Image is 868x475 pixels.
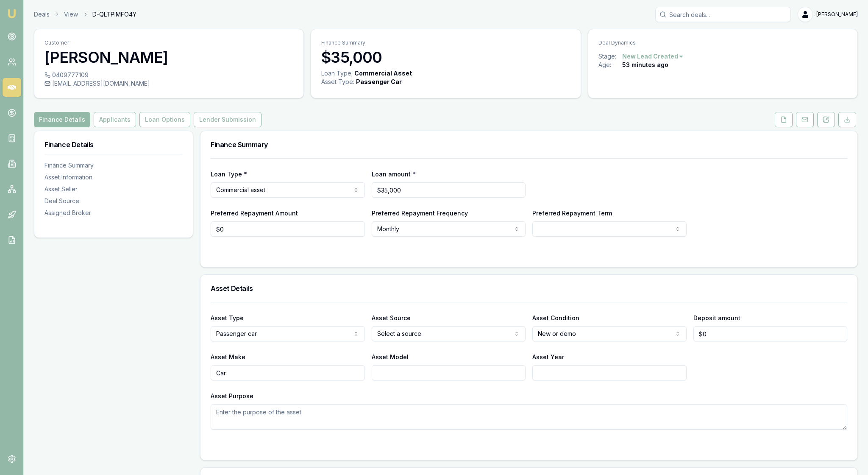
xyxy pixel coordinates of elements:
label: Asset Source [372,314,411,321]
label: Asset Purpose [211,392,253,400]
h3: [PERSON_NAME] [45,49,293,66]
h3: Asset Details [211,285,847,292]
span: [PERSON_NAME] [816,11,858,18]
h3: Finance Details [45,141,183,148]
a: Lender Submission [192,112,263,127]
div: Deal Source [45,197,183,205]
label: Asset Make [211,353,245,360]
a: Loan Options [138,112,192,127]
img: emu-icon-u.png [7,8,17,19]
input: $ [693,326,848,341]
a: Deals [34,10,50,19]
div: Asset Seller [45,185,183,193]
nav: breadcrumb [34,10,136,19]
p: Deal Dynamics [598,39,847,46]
label: Asset Model [372,353,409,360]
label: Asset Year [532,353,564,360]
button: Loan Options [139,112,190,127]
input: $ [372,182,526,198]
label: Loan amount * [372,170,416,178]
h3: $35,000 [321,49,570,66]
label: Preferred Repayment Frequency [372,210,468,217]
label: Asset Type [211,314,244,321]
button: New Lead Created [622,52,684,61]
div: Assigned Broker [45,209,183,217]
div: Commercial Asset [354,69,412,78]
label: Preferred Repayment Amount [211,210,298,217]
div: Asset Information [45,173,183,182]
div: Asset Type : [321,78,354,86]
a: View [64,10,78,19]
h3: Finance Summary [211,141,847,148]
div: 53 minutes ago [622,61,668,69]
button: Applicants [94,112,136,127]
a: Applicants [92,112,138,127]
div: Finance Summary [45,161,183,170]
div: Stage: [598,52,622,61]
a: Finance Details [34,112,92,127]
label: Loan Type * [211,170,247,178]
button: Lender Submission [194,112,262,127]
div: Loan Type: [321,69,353,78]
label: Deposit amount [693,314,740,321]
button: Finance Details [34,112,90,127]
div: Age: [598,61,622,69]
div: [EMAIL_ADDRESS][DOMAIN_NAME] [45,79,293,88]
p: Customer [45,39,293,46]
label: Asset Condition [532,314,579,321]
input: Search deals [655,7,791,22]
p: Finance Summary [321,39,570,46]
div: 0409777109 [45,71,293,79]
div: Passenger Car [356,78,402,86]
span: D-QLTPIMFO4Y [92,10,136,19]
label: Preferred Repayment Term [532,210,612,217]
input: $ [211,221,365,237]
